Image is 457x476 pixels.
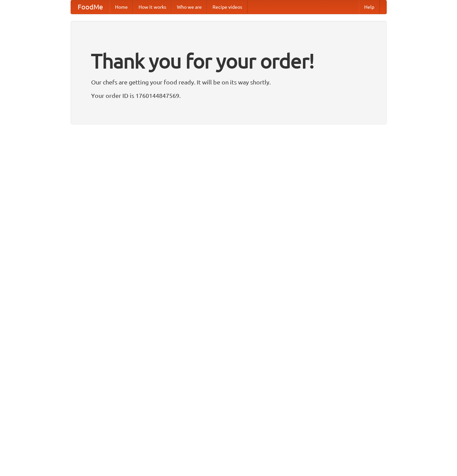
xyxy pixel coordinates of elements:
a: Home [110,0,133,14]
a: Help [359,0,380,14]
p: Your order ID is 1760144847569. [91,90,366,101]
h1: Thank you for your order! [91,45,366,77]
a: Recipe videos [207,0,247,14]
p: Our chefs are getting your food ready. It will be on its way shortly. [91,77,366,87]
a: FoodMe [71,0,110,14]
a: Who we are [172,0,207,14]
a: How it works [133,0,172,14]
